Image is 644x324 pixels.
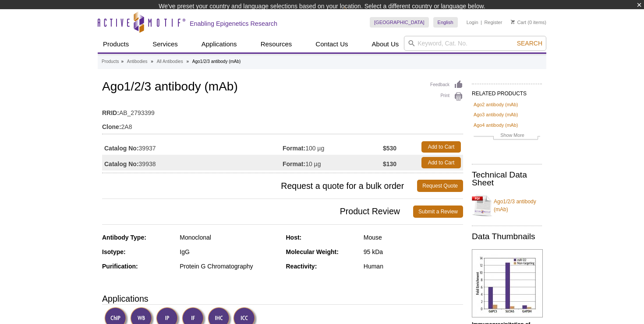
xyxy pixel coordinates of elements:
li: » [186,59,189,64]
a: Print [430,92,463,101]
li: | [481,17,482,28]
h1: Ago1/2/3 antibody (mAb) [102,80,463,95]
strong: $130 [383,160,396,168]
a: Antibodies [127,58,148,66]
span: Request a quote for a bulk order [102,180,417,192]
li: Ago1/2/3 antibody (mAb) [192,59,241,64]
a: Submit a Review [413,206,463,218]
a: Register [484,19,502,25]
a: Ago1/2/3 antibody (mAb) [472,192,542,219]
input: Keyword, Cat. No. [404,36,546,51]
strong: Purification: [102,263,138,270]
strong: Isotype: [102,248,126,255]
a: English [433,17,458,28]
span: Search [517,40,542,47]
strong: Antibody Type: [102,234,146,241]
h3: Applications [102,292,463,305]
strong: Catalog No: [104,144,139,152]
a: About Us [367,36,404,52]
td: 100 µg [283,139,383,155]
div: Protein G Chromatography [180,262,279,270]
a: Add to Cart [421,157,461,168]
strong: Catalog No: [104,160,139,168]
li: » [121,59,124,64]
a: Services [147,36,183,52]
a: Ago4 antibody (mAb) [474,121,518,129]
td: 39938 [102,155,283,171]
h2: Data Thumbnails [472,233,542,240]
a: Applications [196,36,242,52]
a: Products [98,36,134,52]
div: 95 kDa [364,248,463,256]
img: Ago1/2/3 antibody (mAb) tested by immunoprecipitation. [472,249,543,317]
h2: Enabling Epigenetics Research [190,20,277,28]
a: Resources [255,36,297,52]
td: AB_2793399 [102,104,463,118]
a: Request Quote [417,180,463,192]
strong: Reactivity: [286,263,317,270]
td: 10 µg [283,155,383,171]
div: IgG [180,248,279,256]
a: Contact Us [310,36,353,52]
strong: RRID: [102,109,119,117]
a: Show More [474,131,540,141]
a: Ago3 antibody (mAb) [474,111,518,118]
a: Feedback [430,80,463,90]
a: Ago2 antibody (mAb) [474,101,518,108]
a: [GEOGRAPHIC_DATA] [370,17,429,28]
strong: Host: [286,234,302,241]
div: Mouse [364,233,463,241]
a: Add to Cart [421,141,461,153]
img: Change Here [344,7,367,27]
li: » [151,59,153,64]
td: 2A8 [102,118,463,132]
li: (0 items) [511,17,546,28]
div: Monoclonal [180,233,279,241]
span: Product Review [102,206,413,218]
img: Your Cart [511,20,515,24]
strong: Format: [283,160,305,168]
h2: Technical Data Sheet [472,171,542,187]
a: Login [467,19,478,25]
strong: $530 [383,144,396,152]
a: Products [102,58,119,66]
strong: Clone: [102,123,121,131]
button: Search [514,39,545,47]
a: All Antibodies [157,58,183,66]
div: Human [364,262,463,270]
a: Cart [511,19,526,25]
strong: Format: [283,144,305,152]
strong: Molecular Weight: [286,248,339,255]
td: 39937 [102,139,283,155]
h2: RELATED PRODUCTS [472,84,542,99]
